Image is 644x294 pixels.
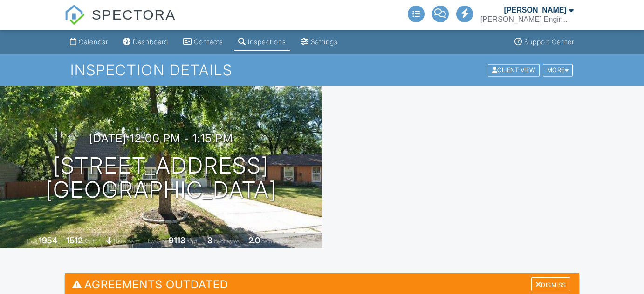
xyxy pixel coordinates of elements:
[194,38,223,46] div: Contacts
[133,38,168,46] div: Dashboard
[543,64,573,76] div: More
[248,38,286,46] div: Inspections
[39,235,57,245] div: 1954
[169,235,185,245] div: 9113
[70,62,574,78] h1: Inspection Details
[66,33,112,51] a: Calendar
[46,154,277,203] h1: [STREET_ADDRESS] [GEOGRAPHIC_DATA]
[179,33,227,51] a: Contacts
[311,38,338,46] div: Settings
[531,277,570,292] div: Dismiss
[487,66,542,73] a: Client View
[261,238,288,245] span: bathrooms
[248,235,260,245] div: 2.0
[187,238,199,245] span: sq.ft.
[488,64,540,76] div: Client View
[114,238,139,245] span: basement
[148,238,167,245] span: Lot Size
[297,33,342,51] a: Settings
[89,132,233,145] h3: [DATE] 12:00 pm - 1:15 pm
[234,33,290,51] a: Inspections
[207,235,212,245] div: 3
[504,6,567,15] div: [PERSON_NAME]
[84,238,97,245] span: sq. ft.
[511,33,578,51] a: Support Center
[64,14,176,31] a: SPECTORA
[66,235,82,245] div: 1512
[119,33,172,51] a: Dashboard
[480,15,574,24] div: Schroeder Engineering, LLC
[64,5,85,25] img: The Best Home Inspection Software - Spectora
[79,38,108,46] div: Calendar
[27,238,37,245] span: Built
[524,38,574,46] div: Support Center
[214,238,240,245] span: bedrooms
[92,5,176,24] span: SPECTORA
